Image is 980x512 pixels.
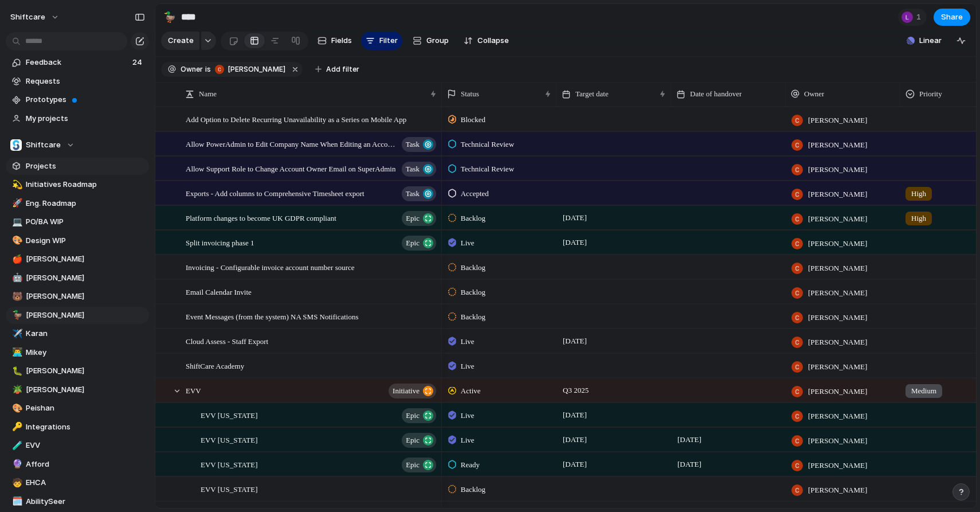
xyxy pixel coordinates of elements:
[393,383,420,399] span: initiative
[26,253,145,265] span: [PERSON_NAME]
[10,477,22,488] button: 🧒
[186,384,201,397] span: EVV
[160,8,179,26] button: 🦆
[461,139,514,150] span: Technical Review
[808,139,867,151] span: [PERSON_NAME]
[26,94,145,105] span: Prototypes
[186,285,252,298] span: Email Calendar Invite
[808,263,867,274] span: [PERSON_NAME]
[6,136,149,154] button: Shiftcare
[6,307,149,324] div: 🦆[PERSON_NAME]
[12,495,20,508] div: 🗓️
[402,162,436,177] button: Task
[808,164,867,175] span: [PERSON_NAME]
[26,139,61,151] span: Shiftcare
[808,411,867,422] span: [PERSON_NAME]
[461,213,485,224] span: Backlog
[560,384,591,397] span: Q3 2025
[6,73,149,90] a: Requests
[331,35,352,46] span: Fields
[461,385,481,397] span: Active
[808,189,867,200] span: [PERSON_NAME]
[6,400,149,417] div: 🎨Peishan
[6,325,149,342] a: ✈️Karan
[461,188,489,200] span: Accepted
[461,163,514,175] span: Technical Review
[6,176,149,193] a: 💫Initiatives Roadmap
[6,344,149,361] div: 👨‍💻Mikey
[560,458,590,471] span: [DATE]
[186,359,244,372] span: ShiftCare Academy
[26,161,145,172] span: Projects
[26,365,145,377] span: [PERSON_NAME]
[26,477,145,488] span: EHCA
[461,435,475,446] span: Live
[402,137,436,152] button: Task
[6,195,149,212] div: 🚀Eng. Roadmap
[10,459,22,470] button: 🔮
[313,32,356,50] button: Fields
[406,408,420,424] span: Epic
[10,291,22,302] button: 🐻
[407,32,454,50] button: Group
[461,410,475,421] span: Live
[12,253,20,266] div: 🍎
[6,251,149,268] a: 🍎[PERSON_NAME]
[379,35,398,46] span: Filter
[361,32,402,50] button: Filter
[6,110,149,127] a: My projects
[6,437,149,454] a: 🧪EVV
[808,435,867,447] span: [PERSON_NAME]
[6,269,149,287] a: 🤖[PERSON_NAME]
[201,433,257,446] span: EVV [US_STATE]
[477,35,509,46] span: Collapse
[12,216,20,229] div: 💻
[560,408,590,422] span: [DATE]
[808,312,867,323] span: [PERSON_NAME]
[181,64,203,75] span: Owner
[168,35,194,46] span: Create
[26,347,145,358] span: Mikey
[26,235,145,247] span: Design WIP
[12,178,20,191] div: 💫
[10,365,22,377] button: 🐛
[461,459,480,471] span: Ready
[406,457,420,473] span: Epic
[808,386,867,397] span: [PERSON_NAME]
[26,402,145,414] span: Peishan
[26,272,145,284] span: [PERSON_NAME]
[406,432,420,448] span: Epic
[406,161,420,177] span: Task
[203,63,213,76] button: is
[212,63,288,76] button: [PERSON_NAME]
[560,433,590,447] span: [DATE]
[10,402,22,414] button: 🎨
[10,253,22,265] button: 🍎
[12,458,20,471] div: 🔮
[26,216,145,228] span: PO/BA WIP
[808,238,867,249] span: [PERSON_NAME]
[10,384,22,396] button: 🪴
[186,260,355,273] span: Invoicing - Configurable invoice account number source
[6,232,149,249] a: 🎨Design WIP
[199,88,217,100] span: Name
[12,290,20,303] div: 🐻
[12,476,20,490] div: 🧒
[461,287,485,298] span: Backlog
[916,11,924,23] span: 1
[808,337,867,348] span: [PERSON_NAME]
[26,76,145,87] span: Requests
[10,179,22,190] button: 💫
[6,54,149,71] a: Feedback24
[402,211,436,226] button: Epic
[5,8,65,26] button: shiftcare
[26,328,145,339] span: Karan
[186,162,395,175] span: Allow Support Role to Change Account Owner Email on SuperAdmin
[426,35,449,46] span: Group
[6,419,149,436] a: 🔑Integrations
[911,213,926,224] span: High
[12,439,20,452] div: 🧪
